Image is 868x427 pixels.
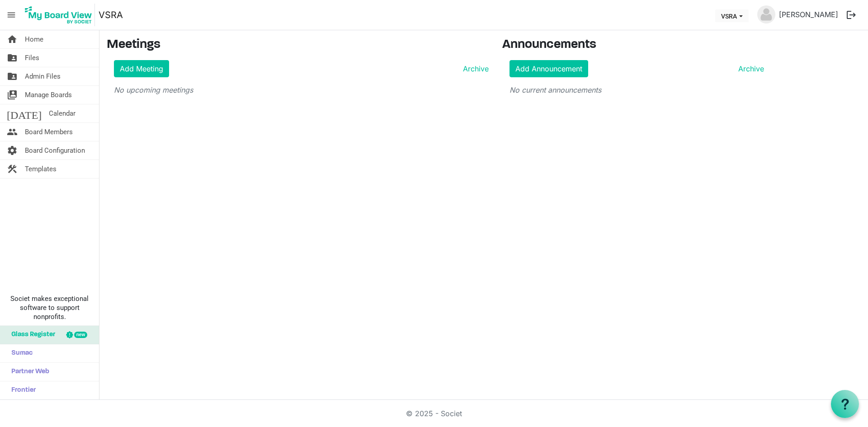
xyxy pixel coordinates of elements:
[459,63,489,74] a: Archive
[775,5,842,23] a: [PERSON_NAME]
[7,49,18,67] span: folder_shared
[735,63,764,74] a: Archive
[4,294,95,321] span: Societ makes exceptional software to support nonprofits.
[502,38,771,53] h3: Announcements
[25,67,61,85] span: Admin Files
[509,84,764,95] p: No current announcements
[3,6,20,23] span: menu
[74,332,87,338] div: new
[7,123,18,141] span: people
[406,409,462,418] a: © 2025 - Societ
[7,141,18,160] span: settings
[7,30,18,48] span: home
[7,160,18,178] span: construction
[7,86,18,104] span: switch_account
[99,6,123,24] a: VSRA
[25,49,39,67] span: Files
[7,363,49,381] span: Partner Web
[842,5,861,24] button: logout
[25,86,72,104] span: Manage Boards
[25,141,85,160] span: Board Configuration
[7,326,55,344] span: Glass Register
[25,160,57,178] span: Templates
[49,104,75,122] span: Calendar
[25,30,43,48] span: Home
[114,84,489,95] p: No upcoming meetings
[107,38,489,53] h3: Meetings
[22,4,95,26] img: My Board View Logo
[715,9,749,22] button: VSRA dropdownbutton
[7,381,36,399] span: Frontier
[757,5,775,23] img: no-profile-picture.svg
[509,60,588,77] a: Add Announcement
[7,344,33,362] span: Sumac
[25,123,73,141] span: Board Members
[7,104,42,122] span: [DATE]
[7,67,18,85] span: folder_shared
[114,60,169,77] a: Add Meeting
[22,4,99,26] a: My Board View Logo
